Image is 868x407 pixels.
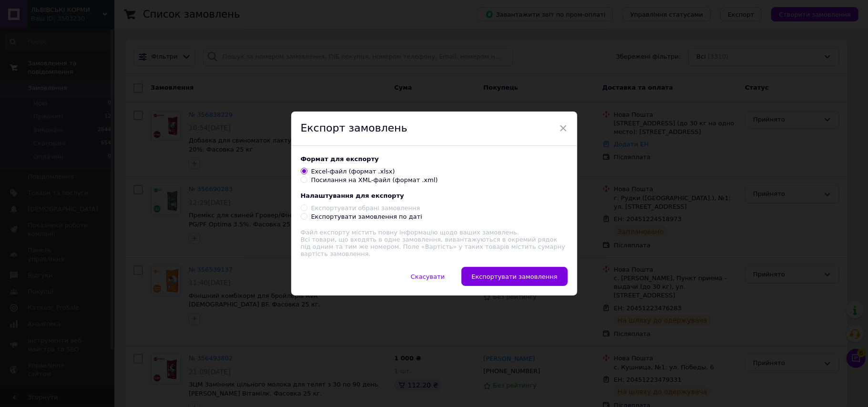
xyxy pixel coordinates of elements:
span: × [559,120,568,136]
div: Експорт замовлень [291,112,577,146]
div: Експортувати обрані замовлення [311,204,420,213]
div: Експортувати замовлення по даті [311,213,422,221]
div: Excel-файл (формат .xlsx) [311,167,395,176]
div: Посилання на XML-файл (формат .xml) [311,176,438,184]
span: Скасувати [411,273,445,280]
button: Скасувати [401,267,455,286]
span: Експортувати замовлення [471,273,557,280]
div: Файл експорту містить повну інформацію щодо ваших замовлень. [301,229,568,236]
button: Експортувати замовлення [461,267,567,286]
div: Формат для експорту [301,155,568,163]
div: Всі товари, що входять в одне замовлення, вивантажуються в окремий рядок під одним та тим же номе... [301,229,568,257]
div: Налаштування для експорту [301,192,568,199]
